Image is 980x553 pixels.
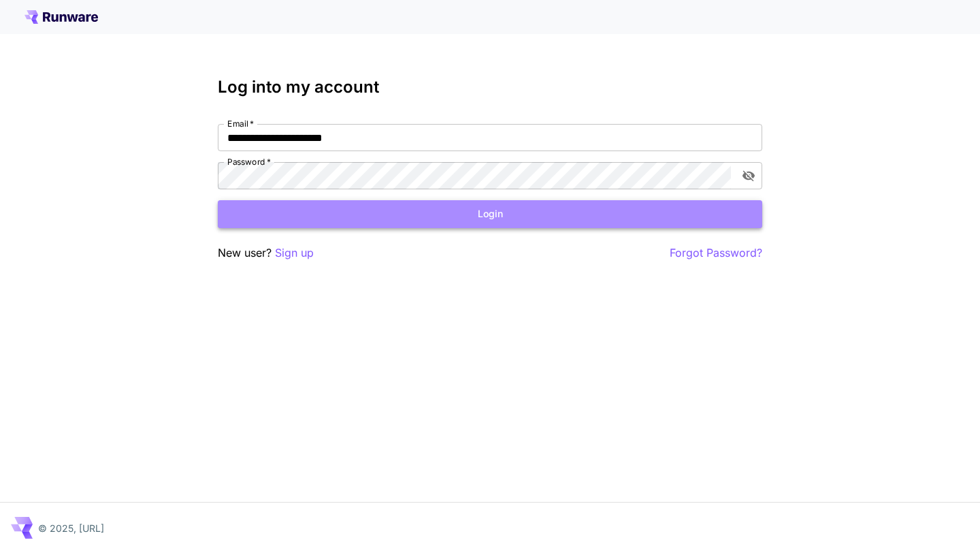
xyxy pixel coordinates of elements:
[275,244,314,262] button: Sign up
[218,78,762,97] h3: Log into my account
[218,244,314,262] p: New user?
[736,163,761,188] button: toggle password visibility
[227,156,271,168] label: Password
[227,118,254,129] label: Email
[218,200,762,228] button: Login
[38,521,104,535] p: © 2025, [URL]
[670,244,762,262] button: Forgot Password?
